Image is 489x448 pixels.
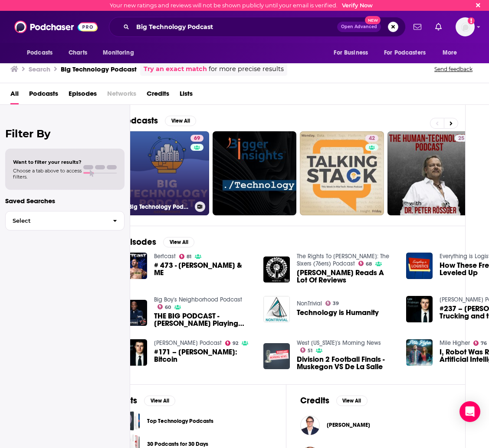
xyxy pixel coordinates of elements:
a: Spike Reads A Lot Of Reviews [297,269,396,284]
h3: Big Technology Podcast [61,65,137,73]
span: Podcasts [27,47,53,59]
img: # 473 - Whitney Cummings & ME [121,253,147,279]
div: Your new ratings and reviews will not be shown publicly until your email is verified. [110,2,373,9]
button: View All [144,396,175,406]
h2: Episodes [121,237,156,247]
a: #171 – Anthony Pompliano: Bitcoin [154,348,253,363]
span: For Podcasters [384,47,426,59]
button: Select [5,211,125,230]
span: [PERSON_NAME] [327,422,370,429]
img: Spike Reads A Lot Of Reviews [263,256,290,283]
h2: Podcasts [121,115,158,126]
img: Taylor Owen [300,416,320,435]
span: Logged in as charlottestone [456,17,475,36]
a: PodcastsView All [121,115,196,126]
button: Show profile menu [456,17,475,36]
span: Networks [107,87,136,104]
span: 25 [458,134,464,143]
button: open menu [97,45,145,61]
a: Bertcast [154,253,176,260]
a: Lex Fridman Podcast [154,339,222,347]
span: Choose a tab above to access filters. [13,168,82,180]
a: 39 [325,301,339,306]
a: Taylor Owen [327,422,370,429]
a: Top Technology Podcasts [147,416,213,426]
span: Charts [69,47,87,59]
a: ListsView All [121,395,175,406]
a: Lists [180,87,193,104]
a: EpisodesView All [121,237,194,247]
a: 68 [358,261,372,266]
a: 42 [300,131,384,215]
div: Open Intercom Messenger [459,401,480,422]
img: Podchaser - Follow, Share and Rate Podcasts [14,19,98,35]
a: 25 [455,135,468,142]
img: Division 2 Football Finals - Muskegon VS De La Salle [263,343,290,370]
a: The Rights To Ricky Sanchez: The Sixers (76ers) Podcast [297,253,389,267]
h3: Big Technology Podcast [128,203,191,211]
span: New [365,16,381,24]
img: Technology is Humanity [263,296,290,322]
span: For Business [334,47,368,59]
span: 92 [233,341,238,345]
a: Big Boy's Neighborhood Podcast [154,296,242,303]
a: Credits [147,87,169,104]
a: Mile Higher [440,339,470,347]
p: Saved Searches [5,197,125,205]
img: User Profile [456,17,475,36]
a: West Michigan's Morning News [297,339,381,347]
span: Open Advanced [341,25,377,29]
button: View All [336,396,368,406]
a: 51 [300,347,313,353]
input: Search podcasts, credits, & more... [133,20,337,34]
span: 69 [194,134,200,143]
a: 76 [473,341,487,346]
a: 25 [387,131,472,215]
span: 81 [187,255,191,259]
span: #171 – [PERSON_NAME]: Bitcoin [154,348,253,363]
a: THE BIG PODCAST - Kendrick Lamar Playing Super Bowl + Drops New Music, Shannon Sharp Sex Tape, HI... [154,312,253,327]
svg: Email not verified [468,17,475,24]
a: All [10,87,19,104]
a: NonTrivial [297,300,322,307]
h2: Credits [300,395,329,406]
span: [PERSON_NAME] Reads A Lot Of Reviews [297,269,396,284]
span: for more precise results [209,64,284,74]
button: Taylor OwenTaylor Owen [300,411,452,439]
a: Podcasts [29,87,58,104]
div: Search podcasts, credits, & more... [109,17,406,37]
a: Technology is Humanity [297,309,379,316]
span: 42 [369,134,375,143]
button: View All [163,237,194,247]
a: Division 2 Football Finals - Muskegon VS De La Salle [297,356,396,370]
a: 42 [365,135,378,142]
span: 51 [308,349,312,353]
a: Top Technology Podcasts [121,411,140,431]
span: Want to filter your results? [13,159,82,165]
button: open menu [436,45,468,61]
button: open menu [378,45,438,61]
a: #171 – Anthony Pompliano: Bitcoin [121,339,147,366]
a: Try an exact match [144,64,207,74]
a: 69 [190,135,203,142]
span: More [443,47,457,59]
a: Episodes [69,87,97,104]
button: Open AdvancedNew [337,22,381,32]
h2: Filter By [5,127,125,140]
a: Show notifications dropdown [432,19,445,34]
img: #237 – Steve Viscelli: Trucking and the Decline of the American Dream [406,296,433,322]
a: 92 [225,341,239,346]
img: THE BIG PODCAST - Kendrick Lamar Playing Super Bowl + Drops New Music, Shannon Sharp Sex Tape, HI... [121,300,147,326]
button: open menu [21,45,64,61]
